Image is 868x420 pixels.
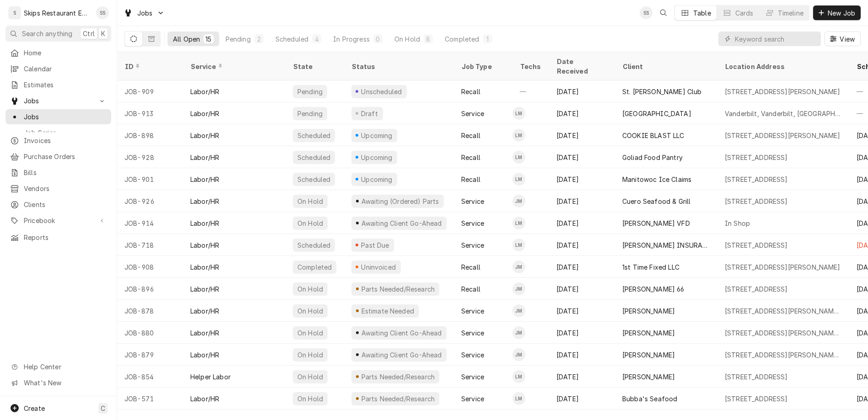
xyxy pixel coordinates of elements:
div: [DATE] [549,344,615,366]
button: View [825,32,861,46]
a: Jobs [5,109,111,124]
div: Scheduled [297,175,331,184]
div: JOB-926 [117,190,183,212]
div: JOB-879 [117,344,183,366]
div: [DATE] [549,234,615,256]
div: Scheduled [275,34,308,44]
span: Bills [24,168,107,177]
div: [DATE] [549,168,615,190]
span: Home [24,48,107,58]
div: [PERSON_NAME] [622,328,675,338]
div: Awaiting (Ordered) Parts [360,197,440,206]
div: Location Address [725,62,840,71]
span: Purchase Orders [24,152,107,161]
div: [DATE] [549,366,615,388]
div: [STREET_ADDRESS][PERSON_NAME][PERSON_NAME] [725,306,842,316]
a: Go to Jobs [5,93,111,108]
div: Longino Monroe's Avatar [512,217,525,229]
div: LM [512,129,525,142]
div: Labor/HR [190,240,219,250]
div: State [293,62,337,71]
div: [DATE] [549,300,615,322]
div: Labor/HR [190,306,219,316]
div: COOKIE BLAST LLC [622,131,685,140]
div: JOB-928 [117,146,183,168]
div: Labor/HR [190,262,219,272]
div: On Hold [297,350,324,360]
div: Awaiting Client Go-Ahead [360,350,442,360]
div: Job Type [461,62,505,71]
span: Create [24,404,45,412]
div: [DATE] [549,80,615,102]
span: Invoices [24,136,107,145]
a: Estimates [5,77,111,92]
a: Job Series [5,125,111,140]
div: All Open [173,34,200,44]
div: Upcoming [360,131,394,140]
div: [DATE] [549,190,615,212]
button: Search anythingCtrlK [5,26,111,42]
div: LM [512,239,525,251]
span: Pricebook [24,216,93,225]
div: Jason Marroquin's Avatar [512,282,525,295]
div: Service [461,306,484,316]
a: Reports [5,230,111,245]
a: Go to Jobs [120,5,168,21]
div: Recall [461,153,480,162]
div: SS [96,6,109,19]
div: 15 [205,34,211,44]
div: Jason Marroquin's Avatar [512,195,525,207]
div: Service [190,62,276,71]
div: JOB-913 [117,102,183,124]
div: Service [461,197,484,206]
div: Completed [297,262,333,272]
div: Longino Monroe's Avatar [512,392,525,405]
a: Home [5,45,111,60]
span: Jobs [24,112,107,122]
div: Vanderbilt, Vanderbilt, [GEOGRAPHIC_DATA] [725,109,842,118]
div: [STREET_ADDRESS][PERSON_NAME][PERSON_NAME] [725,328,842,338]
div: Shan Skipper's Avatar [96,6,109,19]
div: 2 [256,34,262,44]
div: Recall [461,131,480,140]
span: Vendors [24,184,107,193]
div: On Hold [297,306,324,316]
div: Jason Marroquin's Avatar [512,261,525,273]
div: Labor/HR [190,153,219,162]
div: — [512,80,549,102]
div: Jason Marroquin's Avatar [512,304,525,317]
div: JM [512,304,525,317]
div: Recall [461,284,480,294]
div: Labor/HR [190,175,219,184]
div: Draft [360,109,379,118]
span: Calendar [24,64,107,74]
div: Recall [461,262,480,272]
div: Client [622,62,708,71]
div: JOB-718 [117,234,183,256]
div: JM [512,348,525,361]
a: Go to What's New [5,375,111,390]
div: 1st Time Fixed LLC [622,262,679,272]
div: Longino Monroe's Avatar [512,173,525,186]
div: Longino Monroe's Avatar [512,107,525,120]
div: In Shop [725,218,750,228]
div: Labor/HR [190,394,219,404]
div: Labor/HR [190,218,219,228]
div: In Progress [333,34,370,44]
a: Purchase Orders [5,149,111,164]
div: Longino Monroe's Avatar [512,370,525,383]
div: [STREET_ADDRESS][PERSON_NAME] [725,262,841,272]
div: [DATE] [549,102,615,124]
a: Go to Help Center [5,359,111,374]
div: Techs [520,62,542,71]
a: Bills [5,165,111,180]
div: [GEOGRAPHIC_DATA] [622,109,691,118]
div: Goliad Food Pantry [622,153,683,162]
div: JOB-854 [117,366,183,388]
div: Upcoming [360,175,394,184]
div: Labor/HR [190,197,219,206]
span: What's New [24,378,106,388]
div: JM [512,282,525,295]
div: Labor/HR [190,87,219,96]
div: [DATE] [549,124,615,146]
